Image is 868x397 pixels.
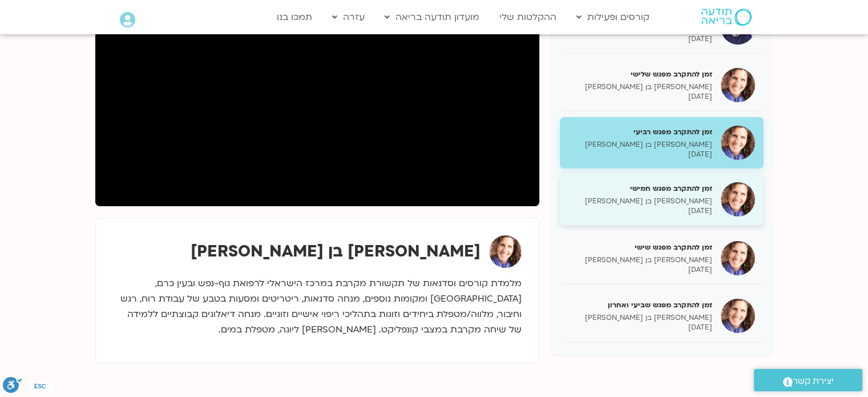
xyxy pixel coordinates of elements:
[793,374,834,389] span: יצירת קשר
[568,313,712,323] p: [PERSON_NAME] בן [PERSON_NAME]
[568,183,712,194] h5: זמן להתקרב מפגש חמישי
[754,369,862,391] a: יצירת קשר
[568,197,712,206] p: [PERSON_NAME] בן [PERSON_NAME]
[568,82,712,92] p: [PERSON_NAME] בן [PERSON_NAME]
[721,241,755,275] img: זמן להתקרב מפגש שישי
[326,6,370,28] a: עזרה
[571,6,655,28] a: קורסים ופעילות
[494,6,562,28] a: ההקלטות שלי
[721,68,755,102] img: זמן להתקרב מפגש שלישי
[568,255,712,265] p: [PERSON_NAME] בן [PERSON_NAME]
[568,265,712,275] p: [DATE]
[568,242,712,252] h5: זמן להתקרב מפגש שישי
[489,235,522,268] img: שאנייה כהן בן חיים
[568,92,712,102] p: [DATE]
[568,300,712,310] h5: זמן להתקרב מפגש שביעי ואחרון
[113,276,522,338] p: מלמדת קורסים וסדנאות של תקשורת מקרבת במרכז הישראלי לרפואת גוף-נפש ובעין כרם, [GEOGRAPHIC_DATA] ומ...
[568,140,712,150] p: [PERSON_NAME] בן [PERSON_NAME]
[701,9,752,26] img: תודעה בריאה
[568,34,712,44] p: [DATE]
[721,299,755,333] img: זמן להתקרב מפגש שביעי ואחרון
[568,127,712,137] h5: זמן להתקרב מפגש רביעי
[271,6,318,28] a: תמכו בנו
[568,323,712,332] p: [DATE]
[721,126,755,160] img: זמן להתקרב מפגש רביעי
[568,150,712,159] p: [DATE]
[379,6,485,28] a: מועדון תודעה בריאה
[721,182,755,216] img: זמן להתקרב מפגש חמישי
[568,69,712,79] h5: זמן להתקרב מפגש שלישי
[568,206,712,216] p: [DATE]
[191,240,481,262] strong: [PERSON_NAME] בן [PERSON_NAME]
